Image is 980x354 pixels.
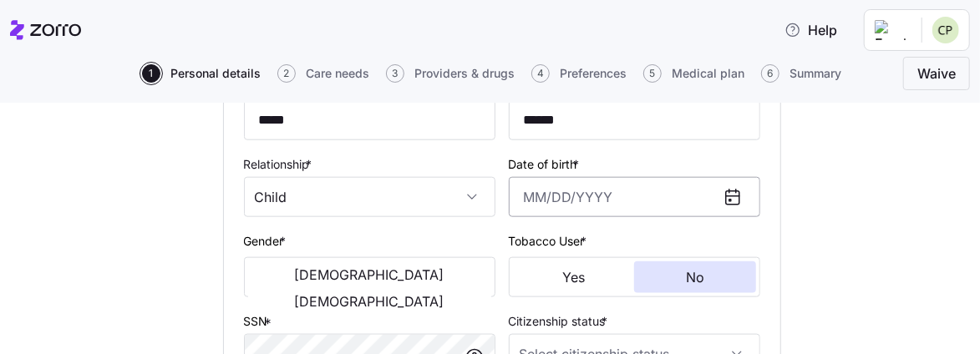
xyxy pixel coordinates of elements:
input: MM/DD/YYYY [509,177,760,217]
span: 6 [761,64,779,83]
button: 5Medical plan [643,64,744,83]
span: [DEMOGRAPHIC_DATA] [295,295,444,308]
span: Preferences [560,68,627,79]
span: 1 [142,64,160,83]
span: Yes [562,271,585,284]
span: Medical plan [672,68,744,79]
span: No [686,271,704,284]
a: 1Personal details [139,64,261,83]
span: 5 [643,64,662,83]
button: Help [771,13,851,47]
button: 3Providers & drugs [386,64,515,83]
span: Help [785,20,837,40]
input: Select relationship [244,177,495,217]
button: 2Care needs [277,64,369,83]
span: 4 [531,64,550,83]
span: 2 [277,64,296,83]
button: 6Summary [761,64,841,83]
span: Waive [917,63,956,83]
button: Waive [903,57,970,90]
img: edee490aa30503d67d9cfe6ae8cb88a3 [932,17,959,43]
span: 3 [386,64,404,83]
button: 4Preferences [531,64,627,83]
button: 1Personal details [142,64,261,83]
label: Relationship [244,155,316,174]
label: Date of birth [509,155,583,174]
label: Citizenship status [509,312,612,331]
img: Employer logo [875,20,908,40]
label: Tobacco User [509,232,591,250]
span: Care needs [306,68,369,79]
span: Personal details [170,68,261,79]
label: SSN [244,312,276,331]
span: Providers & drugs [414,68,515,79]
span: Summary [790,68,841,79]
label: Gender [244,232,290,250]
span: [DEMOGRAPHIC_DATA] [295,268,444,281]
